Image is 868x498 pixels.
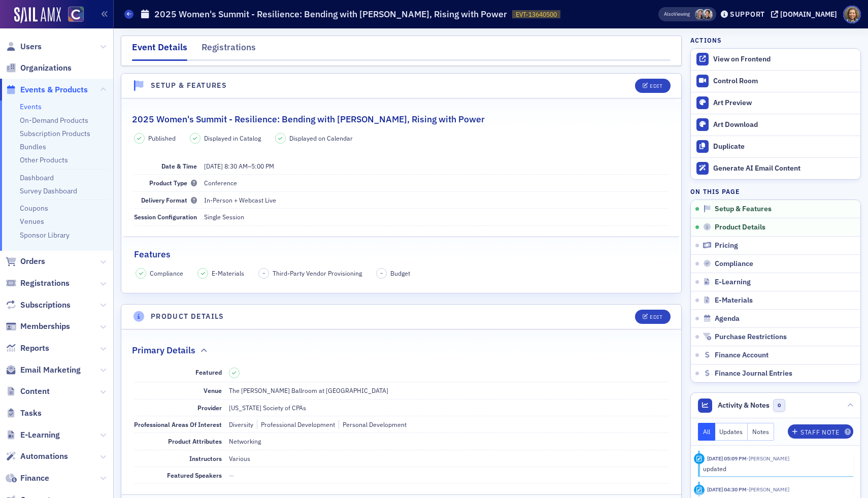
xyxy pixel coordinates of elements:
[167,471,222,479] span: Featured Speakers
[229,471,234,479] span: —
[715,278,751,287] span: E-Learning
[747,486,789,493] span: Tiffany Carson
[204,179,237,187] span: Conference
[707,455,747,462] time: 8/19/2025 05:09 PM
[6,256,45,267] a: Orders
[6,429,60,441] a: E-Learning
[843,6,861,23] span: Profile
[20,278,70,289] span: Registrations
[141,196,197,204] span: Delivery Format
[204,162,223,170] span: [DATE]
[703,464,847,473] div: updated
[229,386,388,394] span: The [PERSON_NAME] Ballroom at [GEOGRAPHIC_DATA]
[730,10,765,19] div: Support
[691,136,860,157] button: Duplicate
[691,71,860,92] a: Control Room
[715,423,748,441] button: Updates
[713,164,855,173] div: Generate AI Email Content
[20,155,68,164] a: Other Products
[713,55,855,64] div: View on Frontend
[262,270,265,277] span: –
[6,386,50,397] a: Content
[694,485,705,495] div: Update
[788,424,853,439] button: Staff Note
[148,134,176,143] span: Published
[20,129,90,138] a: Subscription Products
[715,351,769,360] span: Finance Account
[150,269,183,278] span: Compliance
[20,217,44,226] a: Venues
[20,41,42,52] span: Users
[168,437,222,445] span: Product Attributes
[149,179,197,187] span: Product Type
[204,162,274,170] span: –
[635,310,670,324] button: Edit
[154,8,507,20] h1: 2025 Women's Summit - Resilience: Bending with [PERSON_NAME], Rising with Power
[715,241,738,250] span: Pricing
[6,343,49,354] a: Reports
[6,300,71,311] a: Subscriptions
[20,343,49,354] span: Reports
[20,204,48,213] a: Coupons
[6,41,42,52] a: Users
[20,186,77,195] a: Survey Dashboard
[20,116,88,125] a: On-Demand Products
[691,114,860,136] a: Art Download
[800,429,839,435] div: Staff Note
[229,420,253,429] div: Diversity
[20,364,81,376] span: Email Marketing
[273,269,362,278] span: Third-Party Vendor Provisioning
[20,84,88,95] span: Events & Products
[134,248,171,261] h2: Features
[690,187,861,196] h4: On this page
[715,296,753,305] span: E-Materials
[707,486,747,493] time: 8/7/2025 04:30 PM
[204,213,244,221] span: Single Session
[68,7,84,22] img: SailAMX
[204,196,276,204] span: In-Person + Webcast Live
[132,344,195,357] h2: Primary Details
[713,120,855,129] div: Art Download
[6,473,49,484] a: Finance
[747,455,789,462] span: Tiffany Carson
[6,278,70,289] a: Registrations
[6,364,81,376] a: Email Marketing
[691,157,860,179] button: Generate AI Email Content
[202,41,256,59] div: Registrations
[229,454,250,463] div: Various
[650,83,662,89] div: Edit
[134,420,222,428] span: Professional Areas Of Interest
[20,142,46,151] a: Bundles
[189,454,222,462] span: Instructors
[20,386,50,397] span: Content
[516,10,557,19] span: EVT-13640500
[151,80,227,91] h4: Setup & Features
[695,9,706,20] span: Tiffany Carson
[289,134,353,143] span: Displayed on Calendar
[20,62,72,74] span: Organizations
[380,270,383,277] span: –
[6,84,88,95] a: Events & Products
[20,173,54,182] a: Dashboard
[20,408,42,419] span: Tasks
[229,404,306,412] span: [US_STATE] Society of CPAs
[715,314,740,323] span: Agenda
[715,369,792,378] span: Finance Journal Entries
[224,162,248,170] time: 8:30 AM
[20,102,42,111] a: Events
[161,162,197,170] span: Date & Time
[212,269,244,278] span: E-Materials
[339,420,407,429] div: Personal Development
[257,420,335,429] div: Professional Development
[664,11,690,18] span: Viewing
[715,205,772,214] span: Setup & Features
[773,399,786,412] span: 0
[715,333,787,342] span: Purchase Restrictions
[20,300,71,311] span: Subscriptions
[151,311,224,322] h4: Product Details
[20,321,70,332] span: Memberships
[197,404,222,412] span: Provider
[20,256,45,267] span: Orders
[132,41,187,61] div: Event Details
[718,400,770,411] span: Activity & Notes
